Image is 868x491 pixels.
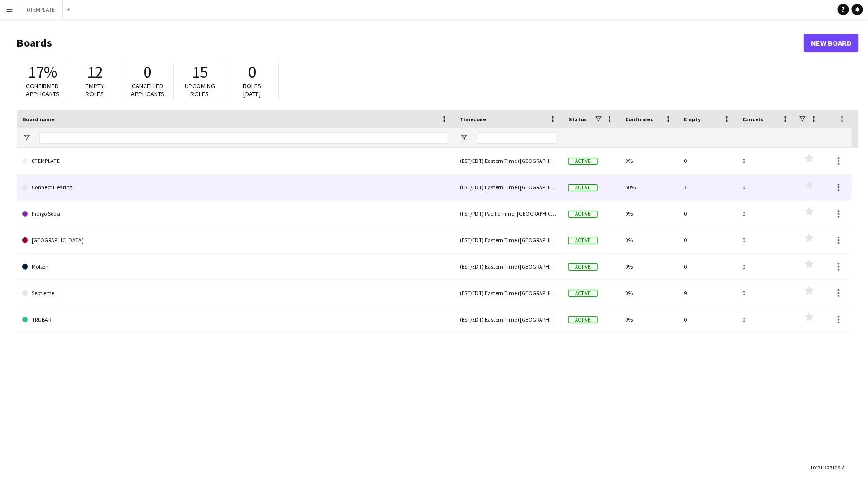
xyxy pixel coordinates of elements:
div: 0 [737,174,795,200]
div: 0 [737,280,795,306]
div: (EST/EDT) Eastern Time ([GEOGRAPHIC_DATA] & [GEOGRAPHIC_DATA]) [454,174,563,200]
div: 0% [619,201,678,227]
span: Board name [22,116,54,123]
div: 0% [619,254,678,279]
div: 0 [678,201,737,227]
span: 0 [249,62,257,83]
button: 0TEMPLATE [19,0,63,19]
div: 0% [619,148,678,174]
span: Confirmed [625,116,654,123]
span: Empty [684,116,701,123]
span: 12 [87,62,103,83]
a: 0TEMPLATE [22,148,448,174]
a: TRUBAR [22,306,448,333]
div: 50% [619,174,678,200]
div: (EST/EDT) Eastern Time ([GEOGRAPHIC_DATA] & [GEOGRAPHIC_DATA]) [454,227,563,253]
div: 0% [619,227,678,253]
div: (EST/EDT) Eastern Time ([GEOGRAPHIC_DATA] & [GEOGRAPHIC_DATA]) [454,306,563,332]
div: 0 [737,306,795,332]
div: (PST/PDT) Pacific Time ([GEOGRAPHIC_DATA] & [GEOGRAPHIC_DATA]) [454,201,563,227]
div: 0 [678,254,737,279]
span: Confirmed applicants [26,82,60,98]
input: Board name Filter Input [39,132,448,144]
a: Molson [22,254,448,280]
span: Cancelled applicants [131,82,164,98]
div: 9 [678,280,737,306]
span: Cancels [742,116,763,123]
button: Open Filter Menu [460,134,468,142]
span: Status [568,116,587,123]
button: Open Filter Menu [22,134,31,142]
div: (EST/EDT) Eastern Time ([GEOGRAPHIC_DATA] & [GEOGRAPHIC_DATA]) [454,280,563,306]
span: 15 [192,62,208,83]
div: 0% [619,280,678,306]
span: Empty roles [86,82,104,98]
a: [GEOGRAPHIC_DATA] [22,227,448,254]
span: Active [568,211,598,218]
span: Total Boards [810,464,840,471]
span: Upcoming roles [185,82,215,98]
div: : [810,458,844,476]
div: 0 [737,148,795,174]
div: 0 [737,201,795,227]
span: Active [568,316,598,323]
div: 3 [678,174,737,200]
span: Timezone [460,116,486,123]
span: Active [568,290,598,297]
div: (EST/EDT) Eastern Time ([GEOGRAPHIC_DATA] & [GEOGRAPHIC_DATA]) [454,148,563,174]
span: 7 [842,464,844,471]
span: 0 [144,62,152,83]
h1: Boards [17,36,804,50]
div: 0 [737,227,795,253]
div: 0% [619,306,678,332]
span: Roles [DATE] [243,82,262,98]
a: Septieme [22,280,448,306]
div: 0 [678,306,737,332]
a: Indigo Soda [22,201,448,227]
a: Connect Hearing [22,174,448,201]
span: Active [568,237,598,244]
a: New Board [804,34,859,52]
div: 0 [737,254,795,279]
div: (EST/EDT) Eastern Time ([GEOGRAPHIC_DATA] & [GEOGRAPHIC_DATA]) [454,254,563,279]
div: 0 [678,227,737,253]
span: Active [568,263,598,271]
span: Active [568,158,598,165]
div: 0 [678,148,737,174]
span: 17% [28,62,57,83]
input: Timezone Filter Input [477,132,557,144]
span: Active [568,184,598,191]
